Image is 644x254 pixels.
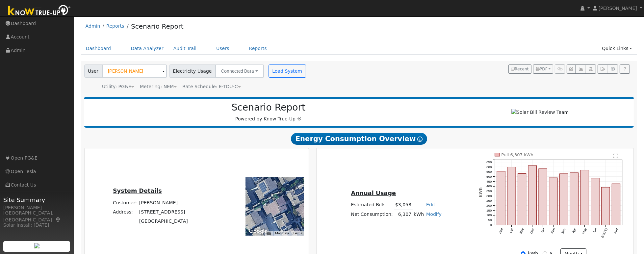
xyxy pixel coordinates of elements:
[608,64,618,74] button: Settings
[88,102,450,122] div: Powered by Know True-Up ®
[602,187,610,225] rect: onclick=""
[247,227,269,236] img: Google
[486,160,492,164] text: 650
[498,227,504,234] text: Sep
[497,171,505,225] rect: onclick=""
[550,227,556,234] text: Feb
[269,64,306,78] button: Load System
[267,231,271,236] button: Keyboard shortcuts
[102,83,134,90] div: Utility: PG&E
[612,184,620,225] rect: onclick=""
[486,194,492,198] text: 300
[511,109,569,116] img: Solar Bill Review Team
[126,42,168,55] a: Data Analyzer
[84,64,102,78] span: User
[138,198,189,207] td: [PERSON_NAME]
[581,228,587,235] text: May
[5,4,74,18] img: Know True-Up
[570,173,579,225] rect: onclick=""
[572,227,577,234] text: Apr
[529,228,535,235] text: Dec
[215,64,264,78] button: Connected Data
[486,184,492,188] text: 400
[426,202,435,207] a: Edit
[598,64,608,74] button: Export Interval Data
[112,207,138,216] td: Address:
[168,42,201,55] a: Audit Trail
[247,227,269,236] a: Open this area in Google Maps (opens a new window)
[413,210,425,219] td: kWh
[138,216,189,226] td: [GEOGRAPHIC_DATA]
[567,64,576,74] button: Edit User
[502,152,533,157] text: Pull 6,307 kWh
[3,210,70,223] div: [GEOGRAPHIC_DATA], [GEOGRAPHIC_DATA]
[519,228,525,235] text: Nov
[293,231,302,235] a: Terms (opens in new tab)
[518,174,526,225] rect: onclick=""
[291,133,427,145] span: Energy Consumption Overview
[539,169,547,225] rect: onclick=""
[140,83,177,90] div: Metering: NEM
[102,64,167,78] input: Select a User
[91,102,446,113] h2: Scenario Report
[275,231,289,236] button: Map Data
[580,170,589,225] rect: onclick=""
[613,228,619,235] text: Aug
[131,22,184,30] a: Scenario Report
[169,64,216,78] span: Electricity Usage
[486,214,492,217] text: 100
[599,6,637,11] span: [PERSON_NAME]
[55,217,61,222] a: Map
[350,210,394,219] td: Net Consumption:
[486,204,492,207] text: 200
[3,204,70,211] div: [PERSON_NAME]
[351,190,396,196] u: Annual Usage
[560,174,568,225] rect: onclick=""
[536,67,548,71] span: PDF
[561,227,566,234] text: Mar
[620,64,630,74] a: Help Link
[478,188,483,197] text: kWh
[138,207,189,216] td: [STREET_ADDRESS]
[417,137,423,142] i: Show Help
[486,175,492,178] text: 500
[3,195,70,204] span: Site Summary
[86,23,100,29] a: Admin
[507,167,516,225] rect: onclick=""
[597,42,637,55] a: Quick Links
[486,165,492,169] text: 600
[509,227,514,234] text: Oct
[3,222,70,229] div: Solar Install: [DATE]
[592,228,598,234] text: Jun
[486,199,492,202] text: 250
[490,223,492,227] text: 0
[549,178,557,225] rect: onclick=""
[486,170,492,173] text: 550
[182,84,241,89] span: Alias: HETOUC
[533,64,553,74] button: PDF
[486,189,492,193] text: 350
[540,228,546,234] text: Jan
[113,188,162,194] u: System Details
[508,64,531,74] button: Recent
[576,64,586,74] button: Multi-Series Graph
[81,42,116,55] a: Dashboard
[211,42,234,55] a: Users
[112,198,138,207] td: Customer:
[394,200,412,210] td: $3,058
[488,218,492,222] text: 50
[528,165,536,225] rect: onclick=""
[601,227,608,238] text: [DATE]
[34,243,39,248] img: retrieve
[591,178,599,225] rect: onclick=""
[586,64,596,74] button: Login As
[486,180,492,183] text: 450
[350,200,394,210] td: Estimated Bill:
[426,212,442,217] a: Modify
[394,210,412,219] td: 6,307
[486,209,492,212] text: 150
[614,153,618,159] text: 
[106,23,124,29] a: Reports
[244,42,272,55] a: Reports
